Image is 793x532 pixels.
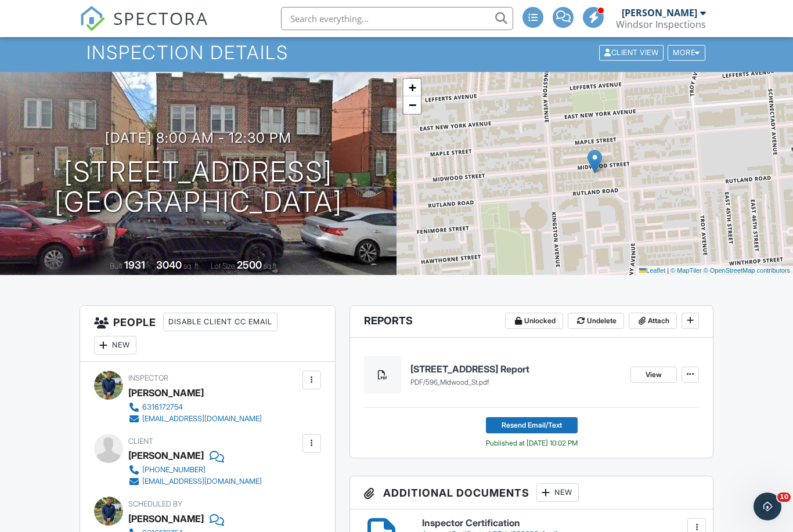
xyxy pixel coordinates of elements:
[211,262,235,270] span: Lot Size
[622,7,697,19] div: [PERSON_NAME]
[94,336,136,354] div: New
[409,97,416,112] span: −
[128,374,168,382] span: Inspector
[128,510,204,527] div: [PERSON_NAME]
[80,6,105,31] img: The Best Home Inspection Software - Spectora
[128,500,182,508] span: Scheduled By
[128,384,204,401] div: [PERSON_NAME]
[128,464,262,476] a: [PHONE_NUMBER]
[128,476,262,487] a: [EMAIL_ADDRESS][DOMAIN_NAME]
[667,267,669,274] span: |
[668,45,705,60] div: More
[264,262,278,270] span: sq.ft.
[86,42,706,63] h1: Inspection Details
[616,19,706,30] div: Windsor Inspections
[105,130,291,146] h3: [DATE] 8:00 am - 12:30 pm
[110,262,122,270] span: Built
[142,414,262,424] div: [EMAIL_ADDRESS][DOMAIN_NAME]
[183,262,200,270] span: sq. ft.
[80,16,208,40] a: SPECTORA
[281,7,513,30] input: Search everything...
[403,79,421,96] a: Zoom in
[777,493,791,502] span: 10
[536,483,579,502] div: New
[237,259,262,271] div: 2500
[598,48,666,56] a: Client View
[754,493,781,520] iframe: Intercom live chat
[113,6,208,30] span: SPECTORA
[80,306,335,362] h3: People
[142,403,183,412] div: 6316172754
[639,267,665,274] a: Leaflet
[409,80,416,95] span: +
[350,476,713,509] h3: Additional Documents
[599,45,664,60] div: Client View
[142,477,262,486] div: [EMAIL_ADDRESS][DOMAIN_NAME]
[403,96,421,114] a: Zoom out
[156,259,182,271] div: 3040
[587,150,602,173] img: Marker
[128,401,262,413] a: 6316172754
[422,518,699,529] h6: Inspector Certification
[128,447,204,464] div: [PERSON_NAME]
[704,267,790,274] a: © OpenStreetMap contributors
[671,267,702,274] a: © MapTiler
[128,437,153,446] span: Client
[142,465,206,475] div: [PHONE_NUMBER]
[128,413,262,425] a: [EMAIL_ADDRESS][DOMAIN_NAME]
[124,259,145,271] div: 1931
[163,313,277,331] div: Disable Client CC Email
[55,157,343,218] h1: [STREET_ADDRESS] [GEOGRAPHIC_DATA]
